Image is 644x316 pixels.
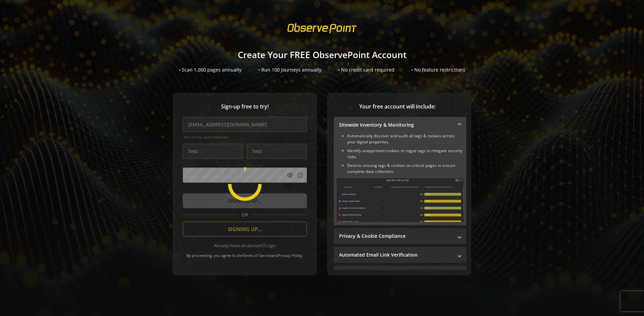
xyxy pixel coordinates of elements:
div: • Scan 1,000 pages annually [179,66,241,73]
li: Automatically discover and audit all tags & cookies across your digital properties. [347,133,464,145]
div: • No credit card required [338,66,394,73]
div: • No feature restrictions [411,66,465,73]
div: Sitewide Inventory & Monitoring [334,133,466,225]
div: By proceeding, you agree to the and . [183,249,307,258]
span: Sign-up free to try! [183,103,307,110]
mat-expansion-panel-header: Automated Email Link Verification [334,247,466,263]
mat-panel-title: Privacy & Cookie Compliance [339,233,453,239]
mat-panel-title: Sitewide Inventory & Monitoring [339,122,453,128]
a: Terms of Service [243,253,271,258]
mat-expansion-panel-header: Performance Monitoring with Web Vitals [334,266,466,282]
li: Identify unapproved cookies or rogue tags to mitigate security risks. [347,148,464,160]
img: Sitewide Inventory & Monitoring [336,178,464,222]
div: • Run 100 Journeys annually [258,66,321,73]
mat-expansion-panel-header: Sitewide Inventory & Monitoring [334,117,466,133]
span: Your free account will include: [334,103,461,110]
mat-expansion-panel-header: Privacy & Cookie Compliance [334,228,466,244]
li: Detects missing tags & cookies on critical pages to ensure complete data collection. [347,163,464,175]
a: Privacy Policy [278,253,302,258]
mat-panel-title: Automated Email Link Verification [339,252,453,258]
